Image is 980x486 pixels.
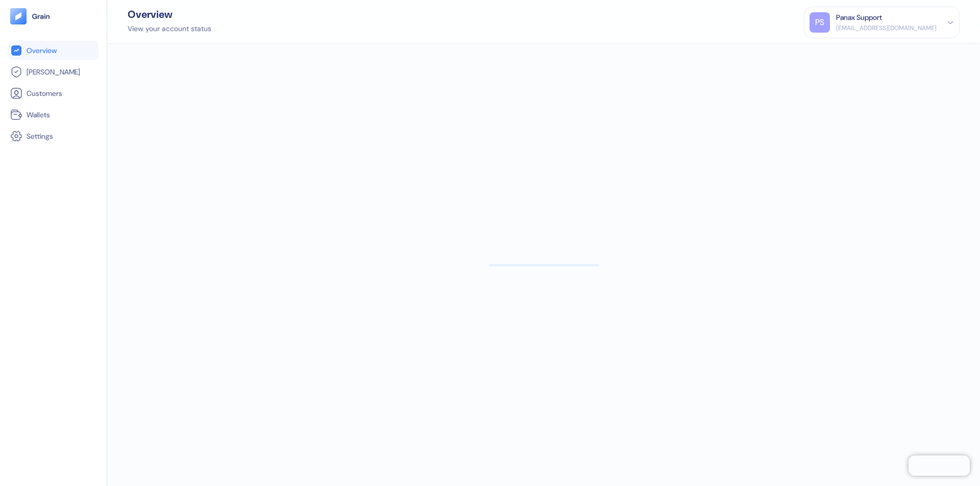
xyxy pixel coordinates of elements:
[128,23,211,34] div: View your account status
[10,8,27,24] img: logo-tablet-V2.svg
[27,110,50,120] span: Wallets
[909,455,970,476] iframe: Chatra live chat
[27,45,57,56] span: Overview
[10,130,96,142] a: Settings
[27,88,62,98] span: Customers
[10,44,96,57] a: Overview
[10,109,96,121] a: Wallets
[128,9,211,19] div: Overview
[10,87,96,99] a: Customers
[32,13,51,20] img: logo
[836,12,882,23] div: Panax Support
[10,66,96,78] a: [PERSON_NAME]
[810,12,830,33] div: PS
[836,23,937,33] div: [EMAIL_ADDRESS][DOMAIN_NAME]
[27,131,53,141] span: Settings
[27,67,80,77] span: [PERSON_NAME]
